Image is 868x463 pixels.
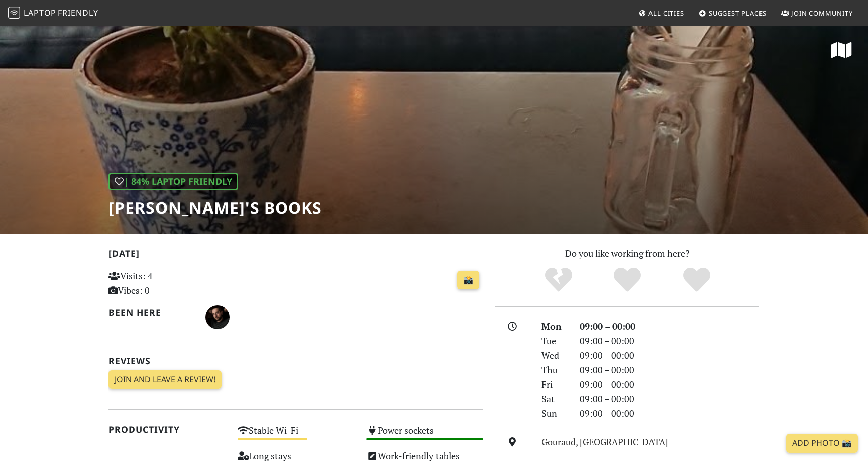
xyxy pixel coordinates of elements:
[8,7,20,19] img: LaptopFriendly
[108,307,193,318] h2: Been here
[108,424,226,435] h2: Productivity
[535,377,574,392] div: Fri
[8,5,98,22] a: LaptopFriendly LaptopFriendly
[360,422,489,448] div: Power sockets
[648,9,684,18] span: All Cities
[777,4,857,22] a: Join Community
[535,406,574,421] div: Sun
[24,7,56,18] span: Laptop
[541,436,668,448] a: Gouraud, [GEOGRAPHIC_DATA]
[574,392,766,406] div: 09:00 – 00:00
[495,246,759,261] p: Do you like working from here?
[535,334,574,349] div: Tue
[58,7,98,18] span: Friendly
[108,198,322,217] h1: [PERSON_NAME]'s Books
[535,392,574,406] div: Sat
[108,173,238,190] div: | 84% Laptop Friendly
[786,434,858,453] a: Add Photo 📸
[695,4,771,22] a: Suggest Places
[535,319,574,334] div: Mon
[205,310,230,322] span: Nemanja Cerovac
[634,4,688,22] a: All Cities
[108,269,226,298] p: Visits: 4 Vibes: 0
[574,406,766,421] div: 09:00 – 00:00
[574,348,766,363] div: 09:00 – 00:00
[791,9,853,18] span: Join Community
[574,363,766,377] div: 09:00 – 00:00
[535,348,574,363] div: Wed
[205,305,230,329] img: 1484760786-nemanja-cerovac.jpg
[709,9,767,18] span: Suggest Places
[574,319,766,334] div: 09:00 – 00:00
[524,266,593,294] div: No
[108,356,483,366] h2: Reviews
[574,334,766,349] div: 09:00 – 00:00
[232,422,361,448] div: Stable Wi-Fi
[457,271,479,290] a: 📸
[108,248,483,263] h2: [DATE]
[662,266,731,294] div: Definitely!
[574,377,766,392] div: 09:00 – 00:00
[535,363,574,377] div: Thu
[593,266,662,294] div: Yes
[108,370,222,389] a: Join and leave a review!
